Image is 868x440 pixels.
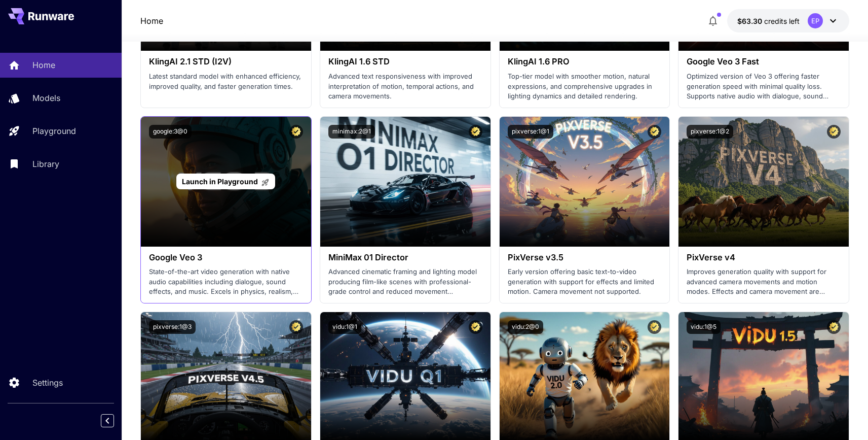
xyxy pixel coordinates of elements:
[149,72,303,91] p: Latest standard model with enhanced efficiency, improved quality, and faster generation times.
[508,57,662,66] h3: KlingAI 1.6 PRO
[320,117,490,247] img: alt
[687,267,841,297] p: Improves generation quality with support for advanced camera movements and motion modes. Effects ...
[101,414,114,427] button: Collapse sidebar
[289,320,303,334] button: Certified Model – Vetted for best performance and includes a commercial license.
[140,15,163,27] a: Home
[149,57,303,66] h3: KlingAI 2.1 STD (I2V)
[149,320,196,334] button: pixverse:1@3
[469,320,482,334] button: Certified Model – Vetted for best performance and includes a commercial license.
[176,174,275,189] a: Launch in Playground
[149,267,303,297] p: State-of-the-art video generation with native audio capabilities including dialogue, sound effect...
[108,412,122,430] div: Collapse sidebar
[508,72,662,101] p: Top-tier model with smoother motion, natural expressions, and comprehensive upgrades in lighting ...
[764,17,800,25] span: credits left
[328,125,375,139] button: minimax:2@1
[648,125,661,139] button: Certified Model – Vetted for best performance and includes a commercial license.
[469,125,482,139] button: Certified Model – Vetted for best performance and includes a commercial license.
[149,125,192,139] button: google:3@0
[508,253,662,262] h3: PixVerse v3.5
[328,57,482,66] h3: KlingAI 1.6 STD
[808,13,823,28] div: EP
[687,57,841,66] h3: Google Veo 3 Fast
[289,125,303,139] button: Certified Model – Vetted for best performance and includes a commercial license.
[328,72,482,101] p: Advanced text responsiveness with improved interpretation of motion, temporal actions, and camera...
[328,267,482,297] p: Advanced cinematic framing and lighting model producing film-like scenes with professional-grade ...
[737,17,764,25] span: $63.30
[687,125,733,139] button: pixverse:1@2
[182,177,258,186] span: Launch in Playground
[508,267,662,297] p: Early version offering basic text-to-video generation with support for effects and limited motion...
[149,253,303,262] h3: Google Veo 3
[508,125,553,139] button: pixverse:1@1
[508,320,543,334] button: vidu:2@0
[500,117,670,247] img: alt
[827,125,841,139] button: Certified Model – Vetted for best performance and includes a commercial license.
[32,158,59,170] p: Library
[32,59,55,71] p: Home
[687,253,841,262] h3: PixVerse v4
[328,320,361,334] button: vidu:1@1
[687,320,721,334] button: vidu:1@5
[678,117,849,247] img: alt
[737,16,800,26] div: $63.29669
[648,320,661,334] button: Certified Model – Vetted for best performance and includes a commercial license.
[827,320,841,334] button: Certified Model – Vetted for best performance and includes a commercial license.
[32,377,63,389] p: Settings
[140,15,163,27] nav: breadcrumb
[727,9,849,32] button: $63.29669EP
[687,72,841,101] p: Optimized version of Veo 3 offering faster generation speed with minimal quality loss. Supports n...
[32,92,60,104] p: Models
[328,253,482,262] h3: MiniMax 01 Director
[32,125,76,137] p: Playground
